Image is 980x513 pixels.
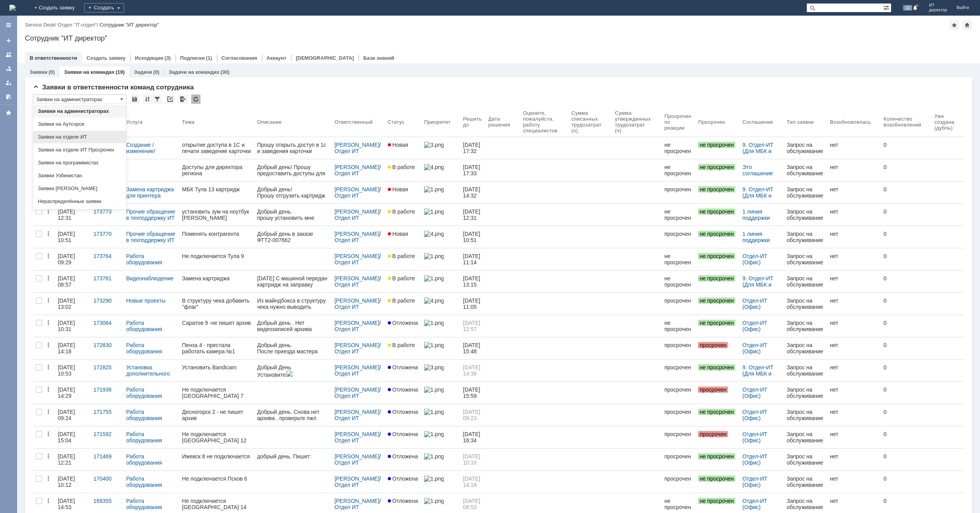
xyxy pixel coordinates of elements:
[787,119,814,125] div: Тип заявки
[827,337,880,359] a: нет
[180,55,205,61] a: Подписки
[388,275,415,281] span: В работе
[385,271,421,292] a: В работе
[784,337,827,359] a: Запрос на обслуживание
[695,226,739,248] a: не просрочен
[385,107,421,137] th: Статус
[191,94,201,104] div: Обновлять список
[130,94,139,104] div: Сохранить вид
[421,137,460,159] a: 3.png
[388,142,408,148] span: Новая
[126,253,166,284] a: Работа оборудования видеоконтроля (для отдела качества)
[698,164,735,170] span: не просрочен
[385,248,421,270] a: В работе
[661,137,695,159] a: не просрочен
[827,159,880,181] a: нет
[827,204,880,226] a: нет
[827,293,880,315] a: нет
[424,320,444,326] img: 1.png
[334,148,359,154] a: Отдел ИТ
[830,208,877,215] div: нет
[334,170,359,176] a: Отдел ИТ
[830,142,877,148] div: нет
[179,226,254,248] a: Поменять контрагента
[615,110,652,134] div: Сумма утвержденных трудозатрат (ч)
[698,231,735,237] span: не просрочен
[884,208,928,215] div: 0
[182,342,251,354] div: Пенза 4 - престала работать камера №1
[661,315,695,337] a: не просрочен
[664,297,692,304] div: просрочен
[463,142,482,154] span: [DATE] 17:32
[388,231,408,237] span: Новая
[463,164,482,176] span: [DATE] 17:33
[742,208,771,227] a: 1 линия поддержки МБК
[90,226,123,248] a: 173770
[126,208,177,221] a: Прочие обращение в техподдержку ИТ
[884,297,928,304] div: 0
[884,231,928,237] div: 0
[884,275,928,281] div: 0
[881,248,931,270] a: 0
[58,231,76,243] div: [DATE] 10:51
[90,271,123,292] a: 173761
[884,320,928,326] div: 0
[87,55,126,61] a: Создать заявку
[460,182,485,203] a: [DATE] 14:32
[463,297,482,310] span: [DATE] 11:05
[126,231,177,243] a: Прочие обращение в техподдержку ИТ
[881,271,931,292] a: 0
[787,320,824,332] div: Запрос на обслуживание
[135,55,163,61] a: Исходящие
[742,142,775,160] a: 9. Отдел-ИТ (Для МБК и Пекарни)
[661,226,695,248] a: просрочен
[664,320,692,332] div: не просрочен
[830,275,877,281] div: нет
[460,159,485,181] a: [DATE] 17:33
[182,275,251,281] div: Замена картриджа
[334,259,359,265] a: Отдел ИТ
[58,297,76,310] div: [DATE] 13:02
[179,204,254,226] a: установить зум на ноутбук [PERSON_NAME]
[421,159,460,181] a: 4.png
[664,231,692,237] div: просрочен
[169,69,220,75] a: Задачи на командах
[2,62,15,75] a: Заявки в моей ответственности
[698,297,735,304] span: не просрочен
[884,164,928,170] div: 0
[698,275,735,281] span: не просрочен
[126,275,173,281] a: Видеонаблюдение
[334,186,379,192] a: [PERSON_NAME]
[742,297,769,310] a: Отдел-ИТ (Офис)
[388,342,415,348] span: В работе
[695,315,739,337] a: не просрочен
[881,159,931,181] a: 0
[742,253,769,265] a: Отдел-ИТ (Офис)
[463,186,482,199] span: [DATE] 14:32
[695,137,739,159] a: не просрочен
[424,119,451,125] div: Приоритет
[126,119,142,125] div: Услуга
[334,275,379,281] a: [PERSON_NAME]
[334,192,359,199] a: Отдел ИТ
[784,315,827,337] a: Запрос на обслуживание
[572,110,603,134] div: Сумма списанных трудозатрат (ч)
[179,137,254,159] a: открытие доступа в 1С и печати заведение карточки для печати штрих кода кассира
[830,320,877,326] div: нет
[884,116,922,128] div: Количество возобновлений
[179,107,254,137] th: Тема
[698,253,735,259] span: не просрочен
[742,231,771,249] a: 1 линия поддержки МБК
[126,342,166,373] a: Работа оборудования видеоконтроля (для отдела качества)
[93,320,120,326] div: 173064
[90,248,123,270] a: 173764
[929,3,947,8] span: ИТ
[58,22,97,28] a: Отдел "IT-отдел"
[784,248,827,270] a: Запрос на обслуживание
[784,204,827,226] a: Запрос на обслуживание
[460,226,485,248] a: [DATE] 10:51
[9,5,16,11] img: logo
[182,297,251,310] div: В структуру чека добавить "флаг"
[388,119,405,125] div: Статус
[881,107,931,137] th: Количество возобновлений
